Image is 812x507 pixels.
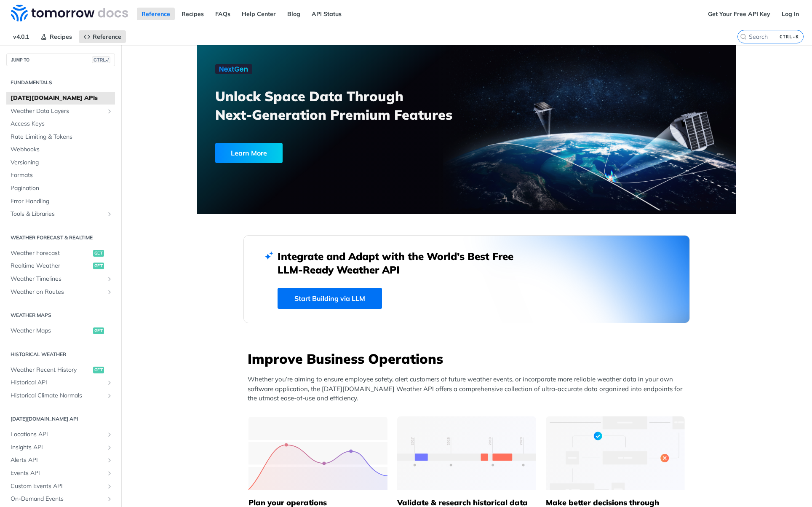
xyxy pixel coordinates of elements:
a: Help Center [237,8,280,20]
span: CTRL-/ [92,56,110,63]
h2: Weather Forecast & realtime [6,234,115,241]
span: Events API [11,469,104,477]
span: Locations API [11,430,104,439]
span: Weather Data Layers [11,107,104,115]
h2: [DATE][DOMAIN_NAME] API [6,415,115,423]
a: Insights APIShow subpages for Insights API [6,441,115,454]
h3: Improve Business Operations [248,349,690,368]
a: [DATE][DOMAIN_NAME] APIs [6,92,115,105]
span: [DATE][DOMAIN_NAME] APIs [11,94,113,102]
span: Access Keys [11,120,113,128]
a: Historical APIShow subpages for Historical API [6,376,115,389]
span: Recipes [50,33,72,40]
span: Tools & Libraries [11,210,104,218]
span: Alerts API [11,456,104,464]
span: Reference [93,33,121,40]
a: Webhooks [6,143,115,156]
img: Tomorrow.io Weather API Docs [11,5,128,21]
span: v4.0.1 [8,30,34,43]
button: Show subpages for Tools & Libraries [106,211,113,217]
button: Show subpages for Weather Data Layers [106,108,113,115]
span: Insights API [11,443,104,452]
span: get [93,367,104,373]
h2: Integrate and Adapt with the World’s Best Free LLM-Ready Weather API [278,249,526,276]
a: Locations APIShow subpages for Locations API [6,428,115,441]
a: Events APIShow subpages for Events API [6,467,115,480]
span: Weather Maps [11,327,91,335]
button: Show subpages for Custom Events API [106,483,113,490]
a: Pagination [6,182,115,195]
h2: Weather Maps [6,311,115,319]
a: Error Handling [6,195,115,208]
a: Custom Events APIShow subpages for Custom Events API [6,480,115,493]
p: Whether you’re aiming to ensure employee safety, alert customers of future weather events, or inc... [248,375,690,403]
button: Show subpages for Weather on Routes [106,289,113,295]
span: On-Demand Events [11,495,104,503]
span: Weather on Routes [11,288,104,296]
button: Show subpages for On-Demand Events [106,496,113,502]
span: Formats [11,171,113,180]
button: Show subpages for Weather Timelines [106,276,113,282]
a: Reference [79,30,126,43]
button: Show subpages for Insights API [106,444,113,451]
span: Weather Forecast [11,249,91,258]
a: Tools & LibrariesShow subpages for Tools & Libraries [6,208,115,220]
span: Webhooks [11,145,113,154]
button: JUMP TOCTRL-/ [6,54,115,66]
span: Error Handling [11,197,113,206]
img: 13d7ca0-group-496-2.svg [397,416,536,490]
img: NextGen [215,64,252,74]
a: Recipes [177,8,208,20]
img: a22d113-group-496-32x.svg [546,416,685,490]
span: Rate Limiting & Tokens [11,133,113,141]
a: Get Your Free API Key [703,8,775,20]
a: Weather Data LayersShow subpages for Weather Data Layers [6,105,115,118]
a: Rate Limiting & Tokens [6,131,115,143]
a: Alerts APIShow subpages for Alerts API [6,454,115,467]
img: 39565e8-group-4962x.svg [248,416,387,490]
span: get [93,327,104,334]
a: Versioning [6,156,115,169]
a: Learn More [215,143,424,163]
a: Historical Climate NormalsShow subpages for Historical Climate Normals [6,389,115,402]
span: Custom Events API [11,482,104,491]
svg: Search [740,33,747,40]
a: Recipes [36,30,77,43]
a: Weather TimelinesShow subpages for Weather Timelines [6,273,115,285]
button: Show subpages for Historical Climate Normals [106,392,113,399]
button: Show subpages for Locations API [106,431,113,438]
span: Weather Timelines [11,275,104,283]
a: Reference [137,8,175,20]
span: Historical API [11,378,104,387]
a: Weather on RoutesShow subpages for Weather on Routes [6,286,115,298]
a: Realtime Weatherget [6,260,115,272]
a: FAQs [211,8,235,20]
a: Formats [6,169,115,182]
button: Show subpages for Historical API [106,379,113,386]
a: Weather Mapsget [6,325,115,337]
a: Access Keys [6,118,115,130]
a: API Status [307,8,346,20]
span: Historical Climate Normals [11,392,104,400]
span: Versioning [11,158,113,167]
kbd: CTRL-K [777,32,801,41]
h3: Unlock Space Data Through Next-Generation Premium Features [215,87,476,124]
span: get [93,263,104,269]
a: On-Demand EventsShow subpages for On-Demand Events [6,493,115,505]
span: Pagination [11,184,113,193]
span: Weather Recent History [11,366,91,374]
span: get [93,250,104,257]
a: Log In [777,8,804,20]
button: Show subpages for Alerts API [106,457,113,464]
a: Weather Recent Historyget [6,364,115,376]
button: Show subpages for Events API [106,470,113,477]
h2: Historical Weather [6,351,115,358]
span: Realtime Weather [11,262,91,270]
div: Learn More [215,143,283,163]
a: Start Building via LLM [278,288,382,309]
a: Weather Forecastget [6,247,115,260]
a: Blog [283,8,305,20]
h2: Fundamentals [6,79,115,86]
